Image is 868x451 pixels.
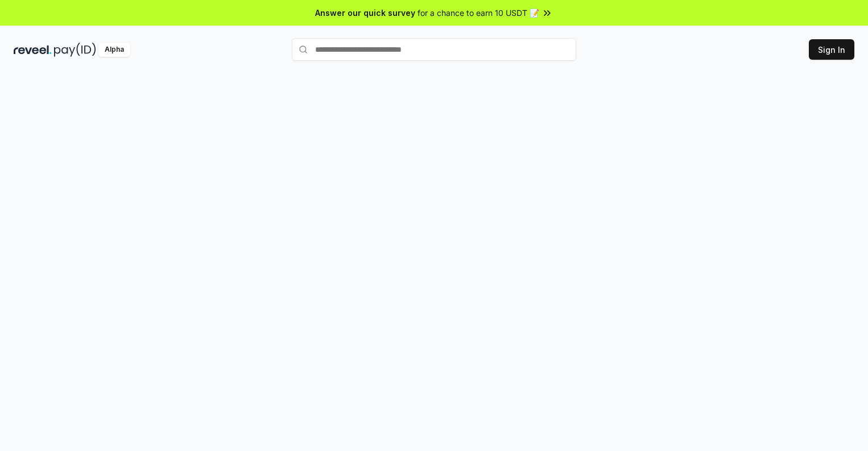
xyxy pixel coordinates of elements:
[98,43,130,57] div: Alpha
[54,43,96,57] img: pay_id
[418,7,539,19] span: for a chance to earn 10 USDT 📝
[14,43,52,57] img: reveel_dark
[315,7,415,19] span: Answer our quick survey
[809,39,854,60] button: Sign In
